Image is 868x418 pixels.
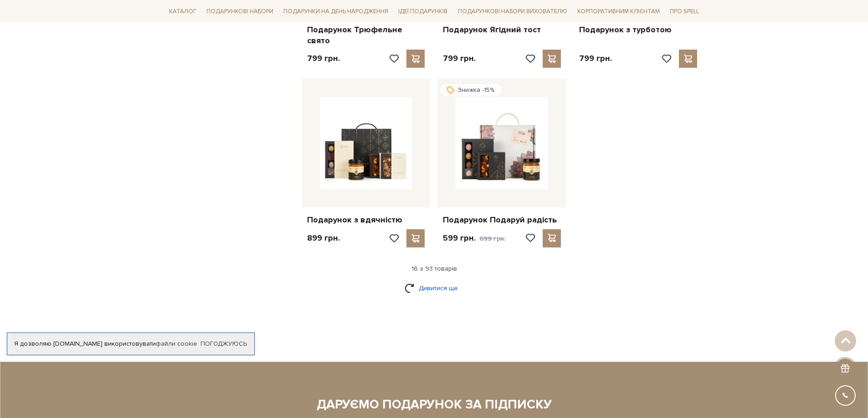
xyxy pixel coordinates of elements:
[443,25,561,35] a: Подарунок Ягідний тост
[454,4,571,19] a: Подарункові набори вихователю
[200,340,247,348] a: Погоджуюсь
[666,5,703,19] a: Про Spell
[156,340,197,347] a: файли cookie
[439,83,502,97] div: Знижка -15%
[7,340,254,348] div: Я дозволяю [DOMAIN_NAME] використовувати
[443,233,506,244] p: 599 грн.
[405,280,464,296] a: Дивитися ще
[203,5,277,19] a: Подарункові набори
[443,53,476,64] p: 799 грн.
[579,25,697,35] a: Подарунок з турботою
[307,53,340,64] p: 799 грн.
[280,5,392,19] a: Подарунки на День народження
[574,4,663,19] a: Корпоративним клієнтам
[307,25,425,46] a: Подарунок Трюфельне свято
[395,5,451,19] a: Ідеї подарунків
[162,265,707,273] div: 16 з 93 товарів
[479,235,506,242] span: 699 грн.
[443,215,561,225] a: Подарунок Подаруй радість
[579,53,612,64] p: 799 грн.
[307,215,425,225] a: Подарунок з вдячністю
[165,5,200,19] a: Каталог
[307,233,340,243] p: 899 грн.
